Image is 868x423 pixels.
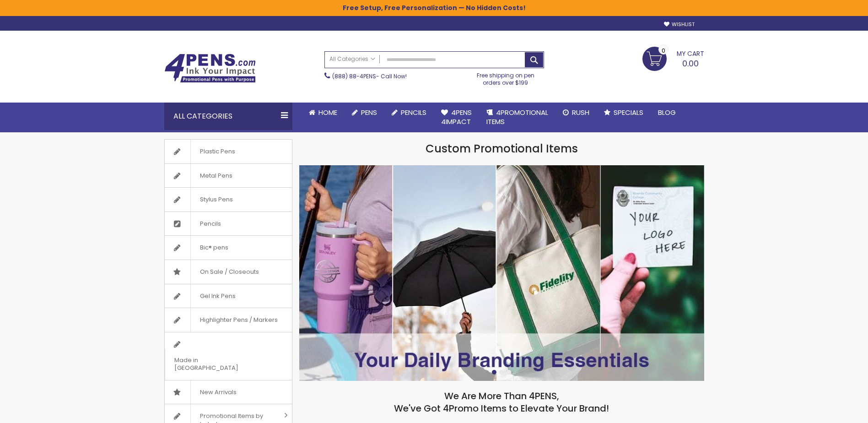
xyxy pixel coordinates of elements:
[384,103,434,123] a: Pencils
[345,103,384,123] a: Pens
[190,212,230,236] span: Pencils
[329,55,375,63] span: All Categories
[165,284,292,308] a: Gel Ink Pens
[165,236,292,260] a: Bic® pens
[190,260,268,284] span: On Sale / Closeouts
[165,380,292,404] a: New Arrivals
[190,284,245,308] span: Gel Ink Pens
[662,46,665,55] span: 0
[190,308,287,332] span: Highlighter Pens / Markers
[467,68,544,87] div: Free shipping on pen orders over $199
[651,103,683,123] a: Blog
[299,390,704,415] h2: We Are More Than 4PENS, We've Got 4Promo Items to Elevate Your Brand!
[165,348,269,380] span: Made in [GEOGRAPHIC_DATA]
[164,54,256,83] img: 4Pens Custom Pens and Promotional Products
[642,47,704,70] a: 0.00 0
[299,165,704,381] img: /
[614,108,643,117] span: Specials
[165,164,292,188] a: Metal Pens
[434,103,479,132] a: 4Pens4impact
[190,236,237,260] span: Bic® pens
[165,308,292,332] a: Highlighter Pens / Markers
[190,140,244,163] span: Plastic Pens
[165,260,292,284] a: On Sale / Closeouts
[664,21,695,28] a: Wishlist
[165,212,292,236] a: Pencils
[165,140,292,163] a: Plastic Pens
[190,380,246,404] span: New Arrivals
[597,103,651,123] a: Specials
[682,58,699,69] span: 0.00
[658,108,676,117] span: Blog
[555,103,597,123] a: Rush
[299,141,704,156] h1: Custom Promotional Items
[165,188,292,211] a: Stylus Pens
[479,103,555,132] a: 4PROMOTIONALITEMS
[441,108,472,126] span: 4Pens 4impact
[332,72,407,80] span: - Call Now!
[165,332,292,380] a: Made in [GEOGRAPHIC_DATA]
[361,108,377,117] span: Pens
[486,108,548,126] span: 4PROMOTIONAL ITEMS
[164,103,292,130] div: All Categories
[401,108,426,117] span: Pencils
[190,164,242,188] span: Metal Pens
[332,72,376,80] a: (888) 88-4PENS
[190,188,242,211] span: Stylus Pens
[302,103,345,123] a: Home
[325,52,380,67] a: All Categories
[572,108,589,117] span: Rush
[318,108,337,117] span: Home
